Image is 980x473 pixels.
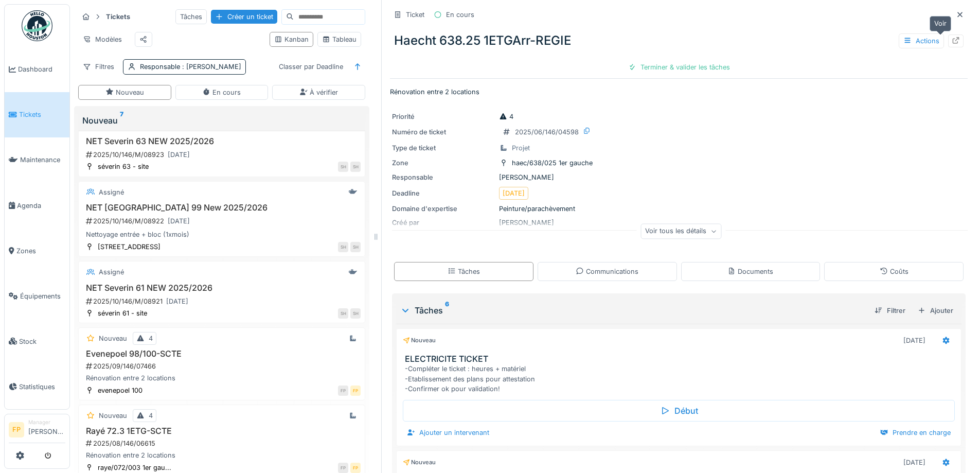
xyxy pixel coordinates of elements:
div: Nouveau [82,114,361,127]
div: Nouveau [403,336,436,345]
div: Voir [930,16,951,31]
div: Filtres [78,59,119,74]
div: [STREET_ADDRESS] [98,242,161,252]
div: Modèles [78,32,127,47]
div: SH [350,162,361,172]
div: Documents [727,267,773,276]
li: [PERSON_NAME] [28,418,65,441]
div: 4 [149,334,153,343]
div: 2025/08/146/06615 [85,439,361,448]
div: 2025/10/146/M/08923 [85,148,361,161]
div: En cours [446,10,474,20]
span: Stock [19,337,65,346]
div: Kanban [274,34,309,44]
div: Créer un ticket [211,10,277,24]
div: Tâches [175,9,207,24]
h3: NET Severin 61 NEW 2025/2026 [83,283,361,293]
div: Prendre en charge [876,426,955,440]
div: Classer par Deadline [274,59,348,74]
div: 2025/06/146/04598 [515,127,579,137]
div: Coûts [880,267,908,276]
h3: ELECTRICITE TICKET [405,354,957,364]
div: SH [338,308,348,319]
div: evenepoel 100 [98,386,142,395]
div: Terminer & valider les tâches [624,60,734,74]
div: Ticket [406,10,424,20]
strong: Tickets [102,12,134,22]
img: Badge_color-CXgf-gQk.svg [22,10,52,41]
a: Zones [5,228,69,273]
span: Statistiques [19,382,65,392]
div: SH [338,242,348,252]
div: Type de ticket [392,143,495,153]
div: Peinture/parachèvement [392,204,966,214]
div: Rénovation entre 2 locations [83,373,361,383]
span: Dashboard [18,64,65,74]
span: Tickets [19,110,65,119]
div: [DATE] [166,296,188,306]
a: Stock [5,319,69,364]
div: [DATE] [503,188,525,198]
div: SH [338,162,348,172]
h3: Rayé 72.3 1ETG-SCTE [83,426,361,436]
div: raye/072/003 1er gau... [98,463,171,472]
span: Agenda [17,201,65,211]
div: haec/638/025 1er gauche [512,158,593,168]
div: À vérifier [299,87,338,97]
a: Équipements [5,273,69,319]
div: Nouveau [105,87,144,97]
div: Responsable [140,62,241,72]
div: Haecht 638.25 1ETGArr-REGIE [390,27,968,54]
div: SH [350,242,361,252]
div: Zone [392,158,495,168]
div: FP [350,463,361,473]
div: -Compléter le ticket : heures + matériel -Etablissement des plans pour attestation -Confirmer ok ... [405,364,957,394]
a: Maintenance [5,137,69,183]
div: Nouveau [99,334,127,343]
div: Début [403,400,955,422]
div: Assigné [99,267,124,277]
div: Domaine d'expertise [392,204,495,214]
div: En cours [202,87,241,97]
h3: Evenepoel 98/100-SCTE [83,349,361,359]
div: Nouveau [99,411,127,421]
div: Responsable [392,172,495,182]
div: Actions [899,33,944,48]
div: Projet [512,143,530,153]
span: Équipements [20,291,65,301]
div: 2025/10/146/M/08921 [85,295,361,308]
div: séverin 63 - site [98,162,149,171]
p: Rénovation entre 2 locations [390,87,968,97]
div: [DATE] [168,216,190,226]
div: Ajouter un intervenant [403,426,493,440]
div: Communications [576,267,638,276]
div: Voir tous les détails [640,224,721,239]
div: Rénovation entre 2 locations [83,450,361,460]
div: Ajouter [914,304,957,318]
sup: 7 [120,114,123,127]
div: [DATE] [903,336,925,345]
div: Deadline [392,188,495,198]
span: : [PERSON_NAME] [180,63,241,71]
div: Filtrer [870,304,910,318]
div: 4 [499,112,513,121]
div: Nettoyage entrée + bloc (1xmois) [83,230,361,239]
div: FP [350,386,361,396]
div: 4 [149,411,153,421]
h3: NET Severin 63 NEW 2025/2026 [83,136,361,146]
a: FP Manager[PERSON_NAME] [9,418,65,443]
div: [DATE] [168,150,190,160]
div: SH [350,308,361,319]
h3: NET [GEOGRAPHIC_DATA] 99 New 2025/2026 [83,203,361,213]
div: 2025/10/146/M/08922 [85,215,361,227]
div: Tâches [448,267,480,276]
div: Tableau [322,34,357,44]
div: Numéro de ticket [392,127,495,137]
div: Priorité [392,112,495,121]
li: FP [9,422,24,437]
div: [PERSON_NAME] [392,172,966,182]
div: 2025/09/146/07466 [85,361,361,371]
div: FP [338,386,348,396]
a: Dashboard [5,47,69,92]
div: Nouveau [403,458,436,467]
